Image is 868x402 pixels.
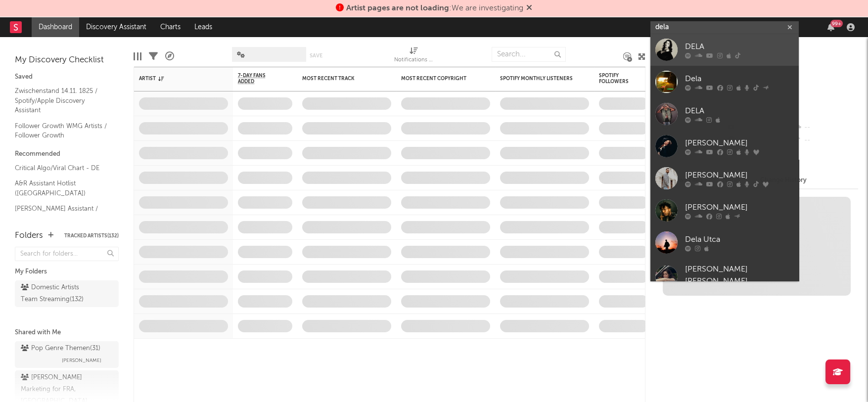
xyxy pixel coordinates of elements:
[830,20,843,27] div: 99 +
[650,66,799,98] a: Dela
[685,105,794,117] div: DELA
[650,98,799,130] a: DELA
[685,73,794,85] div: Dela
[599,73,634,85] div: Spotify Followers
[134,42,141,71] div: Edit Columns
[685,234,794,246] div: Dela Utca
[238,73,277,85] span: 7-Day Fans Added
[15,203,109,223] a: [PERSON_NAME] Assistant / [GEOGRAPHIC_DATA]
[500,76,574,82] div: Spotify Monthly Listeners
[685,41,794,53] div: DELA
[21,343,100,355] div: Pop Genre Themen ( 31 )
[650,34,799,66] a: DELA
[394,42,434,71] div: Notifications (Artist)
[15,247,119,261] input: Search for folders...
[827,23,834,31] button: 99+
[346,4,523,12] span: : We are investigating
[310,53,322,58] button: Save
[79,17,153,37] a: Discovery Assistant
[149,42,158,71] div: Filters
[492,47,566,62] input: Search...
[64,233,119,238] button: Tracked Artists(132)
[650,21,799,34] input: Search for artists
[15,148,119,160] div: Recommended
[792,134,858,147] div: --
[15,71,119,83] div: Saved
[15,230,43,242] div: Folders
[685,170,794,181] div: [PERSON_NAME]
[15,178,109,198] a: A&R Assistant Hotlist ([GEOGRAPHIC_DATA])
[792,121,858,134] div: --
[302,76,376,82] div: Most Recent Track
[650,130,799,162] a: [PERSON_NAME]
[15,121,109,141] a: Follower Growth WMG Artists / Follower Growth
[15,280,119,307] a: Domestic Artists Team Streaming(132)
[187,17,219,37] a: Leads
[526,4,532,12] span: Dismiss
[32,17,79,37] a: Dashboard
[401,76,475,82] div: Most Recent Copyright
[346,4,449,12] span: Artist pages are not loading
[15,163,109,174] a: Critical Algo/Viral Chart - DE
[650,162,799,194] a: [PERSON_NAME]
[15,341,119,368] a: Pop Genre Themen(31)[PERSON_NAME]
[15,54,119,66] div: My Discovery Checklist
[21,282,91,306] div: Domestic Artists Team Streaming ( 132 )
[650,226,799,259] a: Dela Utca
[650,194,799,226] a: [PERSON_NAME]
[685,202,794,214] div: [PERSON_NAME]
[139,76,213,82] div: Artist
[685,137,794,149] div: [PERSON_NAME]
[62,355,101,366] span: [PERSON_NAME]
[165,42,174,71] div: A&R Pipeline
[685,264,794,287] div: [PERSON_NAME] [PERSON_NAME]
[15,266,119,278] div: My Folders
[15,327,119,339] div: Shared with Me
[153,17,187,37] a: Charts
[650,259,799,298] a: [PERSON_NAME] [PERSON_NAME]
[15,86,109,116] a: Zwischenstand 14.11. 1825 / Spotify/Apple Discovery Assistant
[394,54,434,66] div: Notifications (Artist)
